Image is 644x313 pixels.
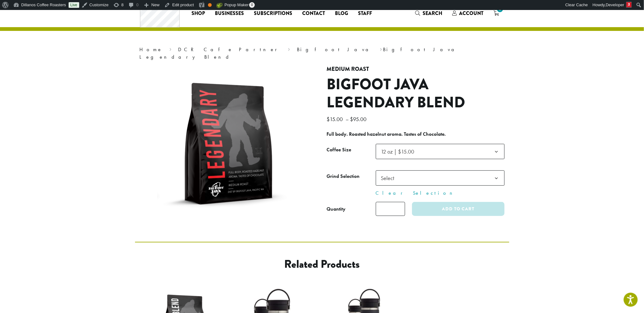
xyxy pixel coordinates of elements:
a: Live [69,2,79,8]
span: Search [423,10,442,17]
span: 12 oz | $15.00 [376,144,505,159]
span: Shop [191,10,205,17]
h4: Medium Roast [327,66,505,73]
span: 0 [249,2,255,8]
span: Contact [302,10,325,17]
span: Select [379,172,401,184]
a: DCR Cafe Partner [178,46,281,53]
a: Home [140,46,163,53]
div: OK [208,3,212,7]
bdi: 95.00 [350,115,368,123]
a: Clear Selection [376,189,505,197]
span: $ [350,115,353,123]
b: Full body. Roasted hazelnut aroma. Tastes of Chocolate. [327,131,446,137]
span: 12 oz | $15.00 [381,148,414,155]
button: Add to cart [412,202,504,216]
a: Shop [186,8,210,18]
label: Coffee Size [327,145,376,154]
nav: Breadcrumb [140,46,505,61]
span: Businesses [215,10,244,17]
span: Blog [335,10,348,17]
span: Select [376,170,505,186]
span: Account [459,10,483,17]
span: › [380,44,382,53]
span: › [169,44,172,53]
span: Subscriptions [254,10,292,17]
h1: Bigfoot Java Legendary Blend [327,76,505,111]
div: Quantity [327,205,346,213]
a: Search [410,8,447,18]
span: 12 oz | $15.00 [379,145,421,158]
span: – [346,115,349,123]
input: Product quantity [376,202,405,216]
h2: Related products [185,257,459,271]
span: $ [327,115,330,123]
a: Bigfoot Java [297,46,373,53]
label: Grind Selection [327,172,376,181]
span: Developer [606,2,624,7]
span: Staff [358,10,372,17]
a: Staff [353,8,377,18]
bdi: 15.00 [327,115,345,123]
span: › [288,44,290,53]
